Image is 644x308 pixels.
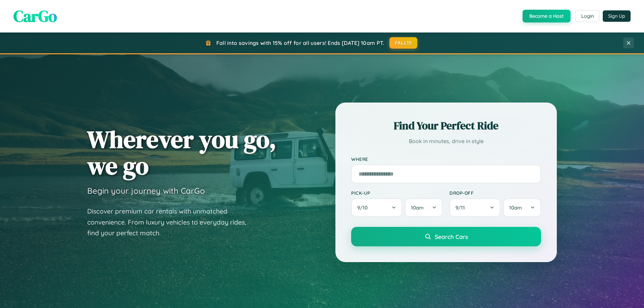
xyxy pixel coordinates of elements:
[351,156,541,162] label: Where
[509,204,522,211] span: 10am
[351,198,402,217] button: 9/10
[87,206,255,239] p: Discover premium car rentals with unmatched convenience. From luxury vehicles to everyday rides, ...
[603,10,631,22] button: Sign Up
[357,204,371,211] span: 9 / 10
[87,126,276,179] h1: Wherever you go, we go
[523,10,571,22] button: Become a Host
[576,10,599,22] button: Login
[435,233,468,240] span: Search Cars
[455,204,468,211] span: 9 / 11
[405,198,443,217] button: 10am
[351,190,443,196] label: Pick-up
[389,37,418,49] button: FALL15
[351,136,541,146] p: Book in minutes, drive in style
[449,190,541,196] label: Drop-off
[87,186,205,196] h3: Begin your journey with CarGo
[216,40,384,46] span: Fall into savings with 15% off for all users! Ends [DATE] 10am PT.
[351,227,541,246] button: Search Cars
[411,204,424,211] span: 10am
[503,198,541,217] button: 10am
[13,5,57,27] span: CarGo
[351,118,541,133] h2: Find Your Perfect Ride
[449,198,500,217] button: 9/11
